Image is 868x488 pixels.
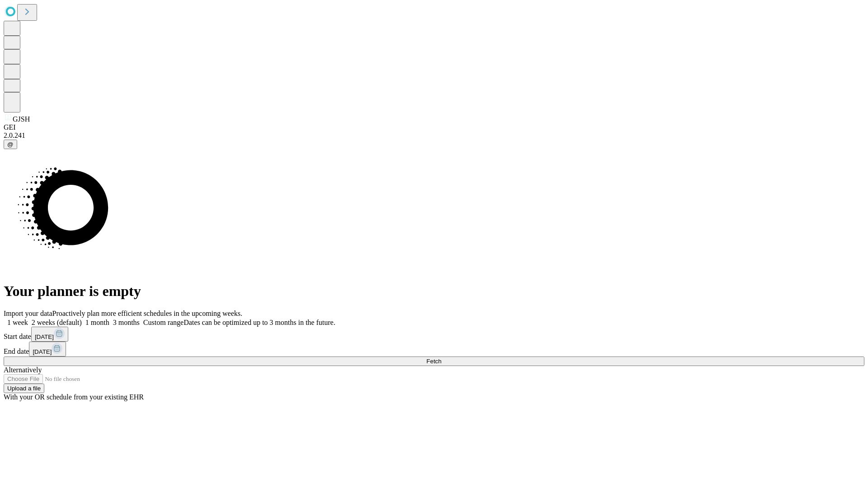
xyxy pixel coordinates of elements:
button: [DATE] [31,327,68,342]
div: 2.0.241 [4,131,864,140]
button: @ [4,140,17,149]
span: @ [7,141,14,148]
div: Start date [4,327,864,342]
button: [DATE] [29,342,66,357]
span: Dates can be optimized up to 3 months in the future. [184,319,335,326]
span: GJSH [13,115,30,123]
span: Alternatively [4,366,42,374]
span: Import your data [4,310,52,317]
button: Fetch [4,357,864,366]
div: End date [4,342,864,357]
span: 3 months [113,319,140,326]
span: [DATE] [33,348,52,355]
span: With your OR schedule from your existing EHR [4,393,144,401]
h1: Your planner is empty [4,283,864,300]
div: GEI [4,123,864,131]
span: 2 weeks (default) [32,319,82,326]
span: 1 month [85,319,109,326]
span: Fetch [426,358,441,365]
span: [DATE] [35,333,54,340]
span: 1 week [7,319,28,326]
span: Proactively plan more efficient schedules in the upcoming weeks. [52,310,242,317]
button: Upload a file [4,384,44,393]
span: Custom range [143,319,184,326]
